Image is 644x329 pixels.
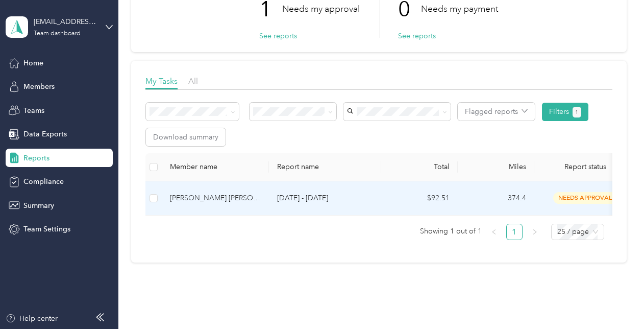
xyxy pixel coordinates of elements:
div: Page Size [551,224,604,240]
div: Total [389,162,450,171]
button: Help center [6,313,58,324]
button: right [527,224,543,240]
span: Members [23,81,55,92]
span: All [188,76,198,86]
div: [PERSON_NAME] [PERSON_NAME] [170,193,261,204]
div: Member name [170,162,261,171]
span: 25 / page [557,224,598,240]
span: Showing 1 out of 1 [420,224,482,239]
span: Summary [23,200,54,211]
div: [EMAIL_ADDRESS][DOMAIN_NAME] [34,16,97,27]
p: Needs my approval [282,3,360,15]
div: Team dashboard [34,31,81,37]
iframe: Everlance-gr Chat Button Frame [587,272,644,329]
button: left [486,224,502,240]
a: 1 [507,224,522,240]
li: Previous Page [486,224,502,240]
p: Needs my payment [421,3,498,15]
span: Reports [23,153,49,163]
td: $92.51 [381,181,458,216]
button: See reports [259,31,297,41]
span: Data Exports [23,129,67,139]
span: My Tasks [145,76,178,86]
span: right [532,229,538,235]
li: Next Page [527,224,543,240]
div: Miles [466,162,526,171]
span: Home [23,58,43,68]
p: [DATE] - [DATE] [277,193,373,204]
td: 374.4 [458,181,534,216]
span: 1 [575,108,578,117]
span: Teams [23,105,44,116]
span: Compliance [23,176,64,187]
span: Report status [542,162,628,171]
button: Filters1 [542,103,588,121]
button: Flagged reports [458,103,535,121]
span: needs approval [553,192,617,204]
th: Report name [269,153,381,181]
span: Team Settings [23,224,70,234]
button: See reports [398,31,436,41]
button: 1 [573,107,581,118]
li: 1 [506,224,523,240]
span: left [491,229,497,235]
button: Download summary [146,128,226,146]
th: Member name [162,153,269,181]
